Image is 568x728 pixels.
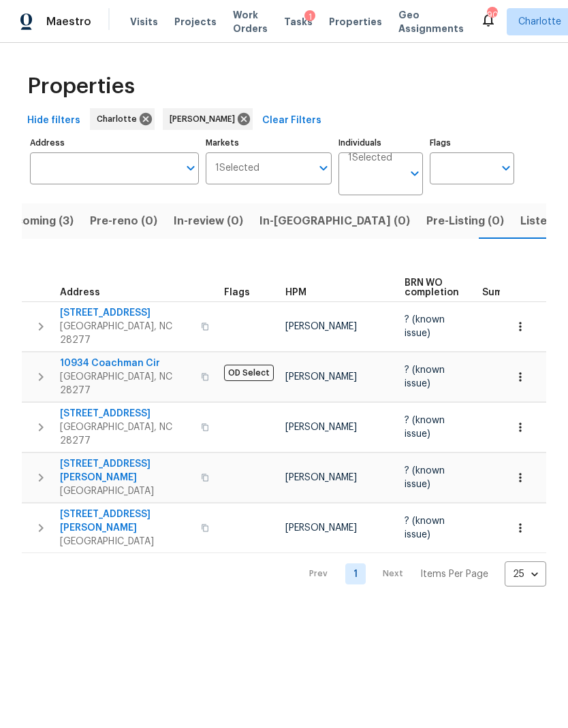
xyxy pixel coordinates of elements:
span: Upcoming (3) [1,212,74,231]
label: Individuals [338,139,423,147]
span: HPM [285,288,306,297]
span: ? (known issue) [405,365,445,388]
button: Open [496,159,516,178]
span: Hide filters [27,112,80,129]
span: In-[GEOGRAPHIC_DATA] (0) [259,212,410,231]
span: BRN WO completion [405,278,459,297]
span: Projects [174,15,217,29]
span: [STREET_ADDRESS][PERSON_NAME] [60,508,193,535]
p: Items Per Page [420,567,488,581]
div: 25 [505,557,546,592]
span: [STREET_ADDRESS] [60,306,193,320]
span: [GEOGRAPHIC_DATA] [60,484,193,498]
span: [GEOGRAPHIC_DATA], NC 28277 [60,370,193,397]
span: In-review (0) [174,212,243,231]
span: Clear Filters [262,112,321,129]
span: [PERSON_NAME] [285,523,357,533]
span: Pre-Listing (0) [426,212,504,231]
span: Geo Assignments [398,8,464,35]
span: [PERSON_NAME] [170,112,240,126]
span: [PERSON_NAME] [285,473,357,482]
button: Open [314,159,333,178]
span: ? (known issue) [405,466,445,489]
span: [PERSON_NAME] [285,423,357,432]
span: Pre-reno (0) [90,212,157,231]
span: [STREET_ADDRESS] [60,407,193,420]
span: [PERSON_NAME] [285,372,357,382]
label: Markets [206,139,332,147]
span: [GEOGRAPHIC_DATA], NC 28277 [60,420,193,448]
span: ? (known issue) [405,315,445,338]
button: Clear Filters [257,108,327,133]
span: Properties [27,80,135,93]
span: ? (known issue) [405,516,445,540]
span: [PERSON_NAME] [285,322,357,331]
span: Address [60,288,100,297]
button: Open [181,159,200,178]
span: [GEOGRAPHIC_DATA], NC 28277 [60,320,193,347]
span: [GEOGRAPHIC_DATA] [60,535,193,548]
span: 10934 Coachman Cir [60,357,193,370]
button: Hide filters [22,108,86,133]
div: [PERSON_NAME] [163,108,253,130]
span: Work Orders [233,8,268,35]
div: 1 [304,10,315,24]
span: Properties [329,15,382,29]
div: 90 [487,8,496,22]
span: Flags [224,288,250,297]
span: Summary [482,288,526,297]
span: 1 Selected [348,152,392,164]
span: ? (known issue) [405,416,445,439]
button: Open [405,164,424,183]
span: [STREET_ADDRESS][PERSON_NAME] [60,457,193,484]
span: Tasks [284,17,313,27]
span: Charlotte [97,112,142,126]
span: Maestro [46,15,91,29]
a: Goto page 1 [345,563,366,584]
span: Charlotte [518,15,561,29]
nav: Pagination Navigation [296,561,546,586]
div: Charlotte [90,108,155,130]
label: Flags [430,139,514,147]
span: OD Select [224,365,274,381]
label: Address [30,139,199,147]
span: Visits [130,15,158,29]
span: 1 Selected [215,163,259,174]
